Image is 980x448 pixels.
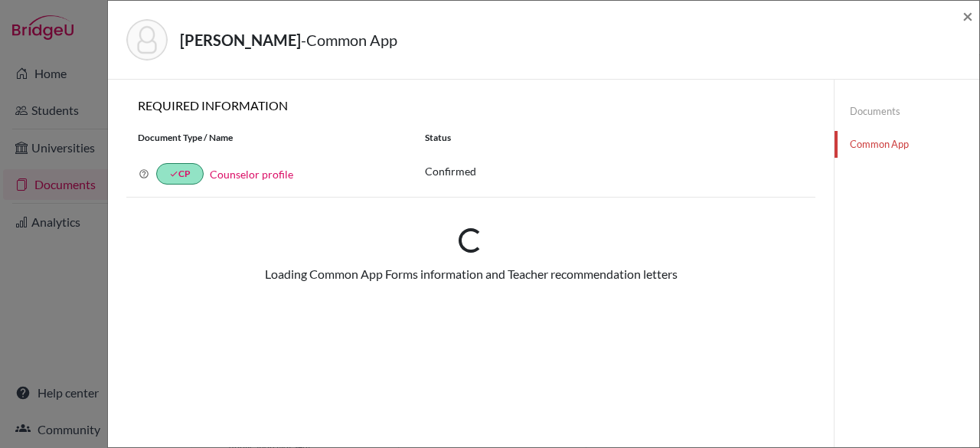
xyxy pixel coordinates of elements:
[169,169,178,178] i: done
[425,163,804,179] p: Confirmed
[126,98,815,113] h6: REQUIRED INFORMATION
[835,98,979,125] a: Documents
[962,5,973,27] span: ×
[962,7,973,25] button: Close
[210,168,293,181] a: Counselor profile
[126,131,413,145] div: Document Type / Name
[265,265,678,283] div: Loading Common App Forms information and Teacher recommendation letters
[413,131,815,145] div: Status
[180,31,301,49] strong: [PERSON_NAME]
[156,163,204,185] a: doneCP
[301,31,397,49] span: - Common App
[835,131,979,158] a: Common App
